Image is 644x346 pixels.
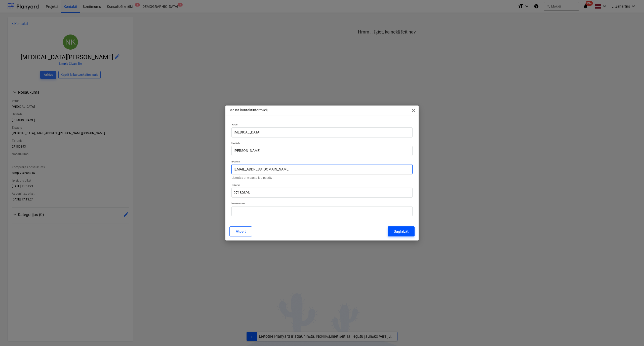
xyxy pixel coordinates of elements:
[231,160,413,164] p: E-pasts
[229,226,252,236] button: Atcelt
[231,176,413,179] p: Lietotājs ar e-pastu jau pastāv
[231,202,413,206] p: Nosaukums
[411,108,417,114] span: close
[236,228,246,235] div: Atcelt
[231,183,413,188] p: Tālrunis
[388,226,415,236] button: Saglabāt
[231,142,413,146] p: Uzvārds
[229,108,269,113] p: Mainīt kontaktinformāciju
[619,322,644,346] iframe: Chat Widget
[231,123,413,127] p: Vārds
[394,228,409,235] div: Saglabāt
